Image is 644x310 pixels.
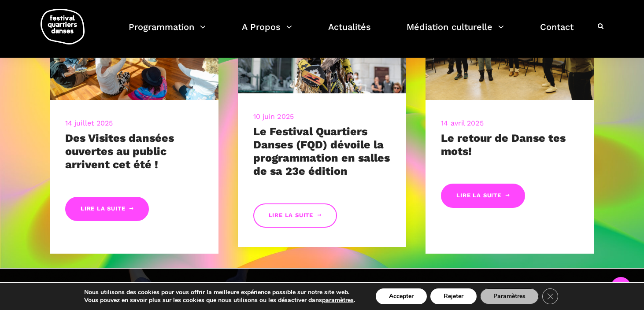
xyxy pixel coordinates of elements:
button: paramètres [322,296,354,304]
img: logo-fqd-med [41,9,85,44]
a: Médiation culturelle [407,19,504,45]
button: Close GDPR Cookie Banner [542,288,558,304]
p: Vous pouvez en savoir plus sur les cookies que nous utilisons ou les désactiver dans . [84,296,355,304]
button: Rejeter [430,288,477,304]
a: Le retour de Danse tes mots! [441,132,566,158]
a: 14 avril 2025 [441,119,483,127]
a: Actualités [328,19,371,45]
a: Des Visites dansées ouvertes au public arrivent cet été ! [65,132,174,171]
a: Le Festival Quartiers Danses (FQD) dévoile la programmation en salles de sa 23e édition [253,125,390,177]
p: Nous utilisons des cookies pour vous offrir la meilleure expérience possible sur notre site web. [84,288,355,296]
a: Contact [540,19,574,45]
button: Paramètres [480,288,539,304]
a: A Propos [242,19,292,45]
button: Accepter [376,288,427,304]
a: 14 juillet 2025 [65,119,113,127]
a: Lire la suite [441,184,525,208]
a: Lire la suite [253,203,337,228]
a: Programmation [129,19,206,45]
a: Lire la suite [65,197,149,221]
a: 10 juin 2025 [253,112,294,121]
